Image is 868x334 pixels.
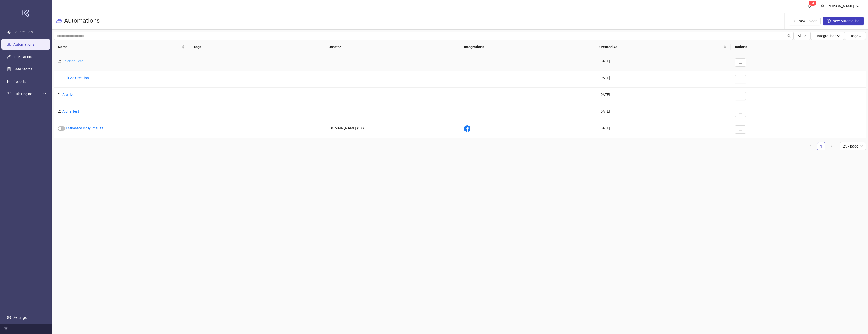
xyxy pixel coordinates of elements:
th: Tags [189,40,324,54]
li: Previous Page [807,142,815,150]
button: ... [735,92,746,100]
a: Launch Ads [13,30,33,34]
span: ... [739,77,742,81]
li: 1 [817,142,825,150]
th: Created At [595,40,731,54]
div: [DATE] [595,54,731,71]
span: bell [808,4,811,8]
button: right [827,142,836,150]
span: ... [739,127,742,132]
span: menu-fold [4,327,8,331]
button: New Automation [823,17,864,25]
sup: 64 [809,1,816,6]
th: Integrations [460,40,595,54]
span: Integrations [817,34,840,38]
button: ... [735,109,746,117]
button: Integrationsdown [811,32,844,40]
th: Creator [324,40,460,54]
li: Next Page [827,142,836,150]
span: 4 [812,1,814,5]
h3: Automations [64,17,100,25]
span: folder [58,59,61,63]
a: Integrations [13,55,33,59]
span: right [830,144,833,148]
span: All [797,34,801,38]
th: Actions [731,40,866,54]
span: down [856,4,860,8]
div: [DATE] [595,121,731,138]
div: [DATE] [595,88,731,104]
span: down [836,34,840,38]
button: Alldown [793,32,811,40]
a: Valerian Test [62,59,83,63]
span: plus-circle [827,19,831,23]
button: ... [735,75,746,83]
span: 6 [811,1,812,5]
span: ... [739,60,742,64]
span: Rule Engine [13,89,42,99]
span: folder [58,76,61,80]
button: left [807,142,815,150]
button: ... [735,125,746,134]
span: Tags [850,34,862,38]
a: Data Stores [13,67,32,71]
a: 1 [817,142,825,150]
span: New Automation [833,19,860,23]
span: folder [58,110,61,113]
span: Name [58,44,181,50]
th: Name [54,40,189,54]
button: New Folder [789,17,821,25]
span: left [809,144,812,148]
div: Page Size [840,142,866,150]
button: ... [735,58,746,67]
button: Tagsdown [844,32,866,40]
span: down [858,34,862,38]
div: [PERSON_NAME] [824,3,856,9]
span: folder-open [56,18,62,24]
span: folder [58,93,61,96]
a: Estimated Daily Results [66,126,103,130]
a: Reports [13,79,26,84]
span: fork [7,92,11,96]
a: Settings [13,315,27,320]
span: folder-add [793,19,796,23]
a: Archive [62,93,74,97]
div: [DOMAIN_NAME] (SK) [324,121,460,138]
div: [DATE] [595,71,731,88]
span: user [821,4,824,8]
span: search [787,34,791,38]
a: Alpha Test [62,109,79,113]
span: down [803,34,807,37]
span: 25 / page [843,142,863,150]
span: Created At [599,44,722,50]
span: New Folder [799,19,817,23]
a: Bulk Ad Creation [62,76,89,80]
span: ... [739,94,742,98]
div: [DATE] [595,104,731,121]
a: Automations [13,42,34,46]
span: ... [739,111,742,115]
